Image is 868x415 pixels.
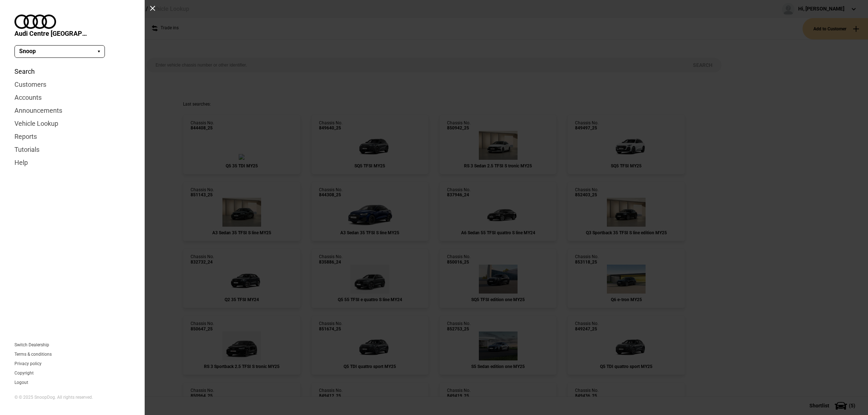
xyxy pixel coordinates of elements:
[19,47,36,55] span: Snoop
[14,14,56,29] img: audi.png
[14,352,52,356] a: Terms & conditions
[14,371,34,375] a: Copyright
[14,130,130,143] a: Reports
[14,380,28,385] button: Logout
[14,343,49,347] a: Switch Dealership
[14,65,130,78] a: Search
[14,156,130,169] a: Help
[14,361,42,366] a: Privacy policy
[14,394,130,401] div: © © 2025 SnoopDog. All rights reserved.
[14,117,130,130] a: Vehicle Lookup
[14,91,130,104] a: Accounts
[14,29,87,38] span: Audi Centre [GEOGRAPHIC_DATA]
[14,104,130,117] a: Announcements
[14,143,130,156] a: Tutorials
[14,78,130,91] a: Customers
